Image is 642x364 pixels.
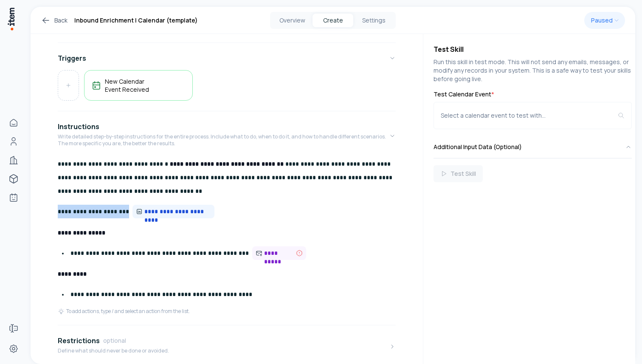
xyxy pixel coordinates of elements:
a: Companies [5,152,22,169]
button: Triggers [58,46,396,70]
div: To add actions, type / and select an action from the list. [58,308,190,315]
h5: New Calendar Event Received [105,77,186,93]
p: Write detailed step-by-step instructions for the entire process. Include what to do, when to do i... [58,133,389,147]
div: Triggers [58,70,396,107]
a: Forms [5,320,22,337]
a: Back [41,15,68,25]
button: Create [313,14,353,27]
label: Test Calendar Event [434,90,632,99]
h4: Test Skill [434,44,632,54]
button: Overview [272,14,313,27]
p: Define what should never be done or avoided. [58,347,169,354]
div: Select a calendar event to test with... [441,111,618,120]
p: Run this skill in test mode. This will not send any emails, messages, or modify any records in yo... [434,58,632,83]
h4: Triggers [58,53,86,63]
a: deals [5,170,22,187]
h4: Restrictions [58,336,100,346]
h4: Instructions [58,121,99,132]
a: Settings [5,340,22,357]
a: Agents [5,189,22,206]
h1: Inbound Enrichment | Calendar (template) [74,15,198,25]
button: InstructionsWrite detailed step-by-step instructions for the entire process. Include what to do, ... [58,115,396,157]
img: Item Brain Logo [7,7,15,31]
a: Home [5,114,22,131]
div: InstructionsWrite detailed step-by-step instructions for the entire process. Include what to do, ... [58,157,396,322]
span: optional [103,336,126,345]
button: Additional Input Data (Optional) [434,136,632,158]
button: Settings [353,14,394,27]
a: Contacts [5,133,22,150]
